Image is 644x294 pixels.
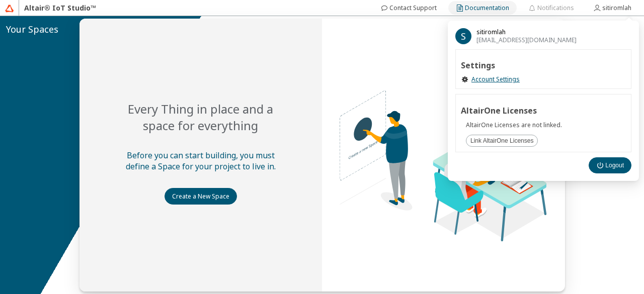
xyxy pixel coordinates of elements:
span: S [461,32,466,40]
h2: AltairOne Licenses [461,107,626,115]
span: [EMAIL_ADDRESS][DOMAIN_NAME] [476,36,577,44]
a: Account Settings [471,75,520,83]
h2: Settings [461,61,626,69]
span: AltairOne Licenses are not linked. [466,121,562,129]
span: sitiromlah [476,28,577,36]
